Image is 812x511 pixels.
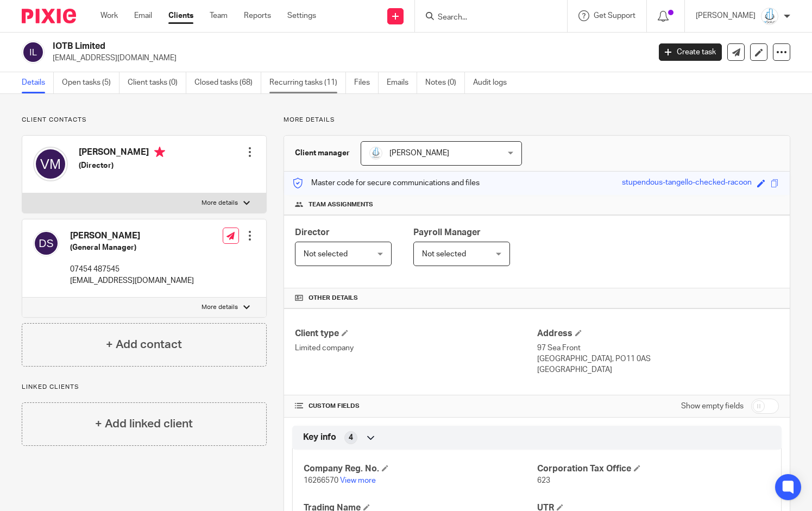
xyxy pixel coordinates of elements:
h4: Corporation Tax Office [537,463,770,475]
label: Show empty fields [681,401,744,412]
h5: (General Manager) [70,242,194,253]
a: Settings [287,10,316,21]
div: stupendous-tangello-checked-racoon [622,177,752,190]
p: [EMAIL_ADDRESS][DOMAIN_NAME] [53,53,643,64]
h4: CUSTOM FIELDS [295,402,537,411]
a: Team [210,10,228,21]
span: Payroll Manager [413,228,481,237]
span: Key info [303,432,336,443]
span: Not selected [422,250,466,258]
img: svg%3E [22,41,45,64]
p: Linked clients [22,383,267,392]
input: Search [437,13,534,23]
p: [PERSON_NAME] [696,10,756,21]
img: svg%3E [33,147,68,181]
a: View more [340,477,376,484]
p: Limited company [295,343,537,354]
a: Email [134,10,152,21]
span: [PERSON_NAME] [389,149,449,157]
a: Clients [168,10,193,21]
a: Open tasks (5) [62,72,119,93]
a: Files [354,72,379,93]
a: Recurring tasks (11) [269,72,346,93]
p: ‭07454 487545‬ [70,264,194,275]
p: [GEOGRAPHIC_DATA], PO11 0AS [537,354,779,364]
h4: [PERSON_NAME] [70,230,194,242]
p: More details [202,199,238,207]
a: Notes (0) [425,72,465,93]
img: Logo_PNG.png [761,8,778,25]
span: Not selected [304,250,348,258]
h4: + Add linked client [95,415,193,432]
h4: Address [537,328,779,339]
p: 97 Sea Front [537,343,779,354]
span: Team assignments [309,200,373,209]
a: Emails [387,72,417,93]
h4: Company Reg. No. [304,463,537,475]
a: Create task [659,43,722,61]
a: Work [100,10,118,21]
img: Pixie [22,9,76,23]
h4: [PERSON_NAME] [79,147,165,160]
p: Client contacts [22,116,267,124]
span: 4 [349,432,353,443]
a: Client tasks (0) [128,72,186,93]
a: Reports [244,10,271,21]
span: Get Support [594,12,635,20]
p: Master code for secure communications and files [292,178,480,188]
h5: (Director) [79,160,165,171]
span: 623 [537,477,550,484]
p: More details [284,116,790,124]
span: 16266570 [304,477,338,484]
i: Primary [154,147,165,157]
p: More details [202,303,238,312]
a: Details [22,72,54,93]
a: Closed tasks (68) [194,72,261,93]
h2: IOTB Limited [53,41,525,52]
h3: Client manager [295,148,350,159]
h4: + Add contact [106,336,182,353]
span: Other details [309,294,358,302]
a: Audit logs [473,72,515,93]
img: Logo_PNG.png [369,147,382,160]
p: [GEOGRAPHIC_DATA] [537,364,779,375]
h4: Client type [295,328,537,339]
span: Director [295,228,330,237]
img: svg%3E [33,230,59,256]
p: [EMAIL_ADDRESS][DOMAIN_NAME] [70,275,194,286]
